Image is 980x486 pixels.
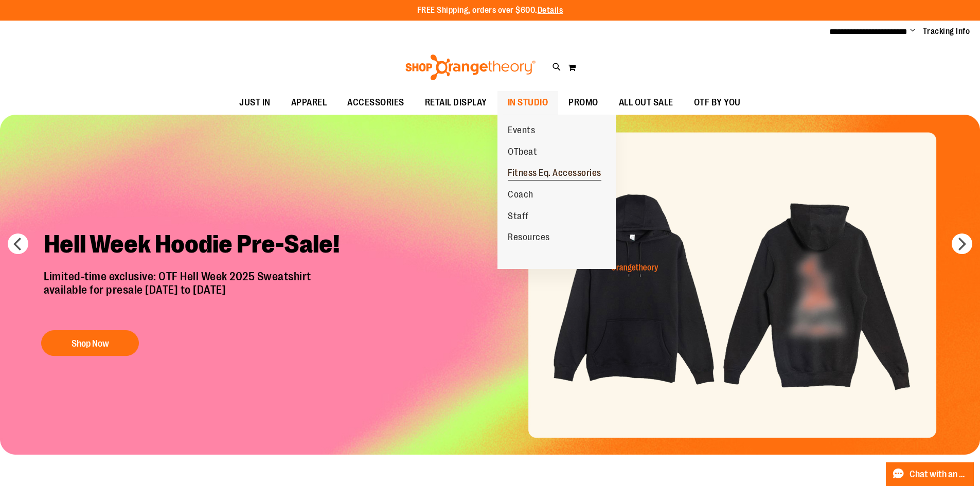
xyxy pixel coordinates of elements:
a: Tracking Info [923,26,970,37]
span: PROMO [568,91,598,114]
span: Coach [508,189,533,202]
span: APPAREL [291,91,327,114]
button: Chat with an Expert [886,462,974,486]
span: OTbeat [508,147,537,159]
a: Hell Week Hoodie Pre-Sale! Limited-time exclusive: OTF Hell Week 2025 Sweatshirtavailable for pre... [36,221,358,362]
button: prev [8,233,28,254]
span: Chat with an Expert [910,470,968,479]
span: ALL OUT SALE [619,91,673,114]
span: Staff [508,211,529,224]
button: Account menu [910,26,915,37]
p: FREE Shipping, orders over $600. [417,5,563,16]
a: Details [538,6,563,15]
span: OTF BY YOU [694,91,741,114]
p: Limited-time exclusive: OTF Hell Week 2025 Sweatshirt available for presale [DATE] to [DATE] [36,270,358,320]
span: JUST IN [239,91,271,114]
span: RETAIL DISPLAY [425,91,487,114]
span: Events [508,125,535,138]
span: IN STUDIO [508,91,548,114]
span: Fitness Eq. Accessories [508,168,601,181]
button: Shop Now [41,330,139,356]
h2: Hell Week Hoodie Pre-Sale! [36,221,358,270]
button: next [952,233,972,254]
img: Shop Orangetheory [404,55,537,80]
span: ACCESSORIES [347,91,404,114]
span: Resources [508,232,550,245]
